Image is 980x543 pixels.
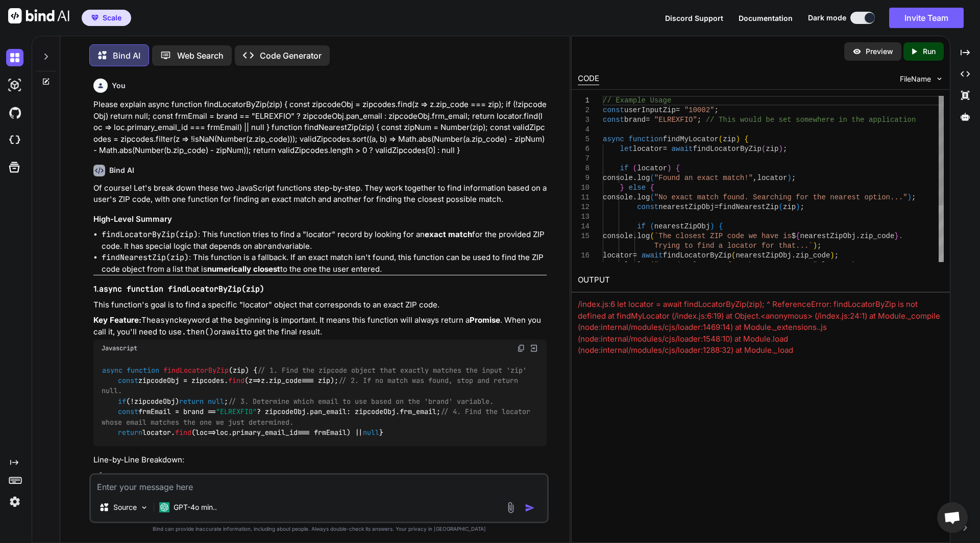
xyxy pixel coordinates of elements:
[195,428,216,437] span: =>
[603,193,633,201] span: console
[578,183,590,193] div: 10
[620,145,632,153] span: let
[91,15,99,21] img: premium
[232,428,298,437] span: primary_email_id
[744,135,748,143] span: {
[632,174,636,182] span: .
[650,184,654,192] span: {
[632,193,636,201] span: .
[102,252,547,275] li: : This function is a fallback. If an exact match isn't found, this function can be used to find t...
[620,164,628,172] span: if
[603,106,624,114] span: const
[766,145,778,153] span: zip
[6,104,23,121] img: githubDark
[102,366,122,375] span: async
[791,251,795,260] span: .
[6,132,23,149] img: cloudideIcon
[257,366,527,375] span: // 1. Find the zipcode object that exactly matches the input 'zip'
[912,193,916,201] span: ;
[118,407,138,417] span: const
[762,145,766,153] span: (
[632,232,636,240] span: .
[663,251,731,260] span: findLocatorByZip
[637,193,650,201] span: log
[684,106,714,114] span: "10002"
[525,503,535,513] img: icon
[705,116,916,124] span: // This would be set somewhere in the application
[102,252,189,263] code: findNearestZip(zip)
[663,135,718,143] span: findMyLocator
[310,407,347,417] span: pan_email
[650,232,654,240] span: (
[249,376,253,385] span: z
[118,376,138,385] span: const
[620,184,624,192] span: }
[676,164,680,172] span: {
[821,261,851,269] span: locator
[736,251,791,260] span: nearestZipObj
[667,164,671,172] span: )
[778,145,782,153] span: )
[578,135,590,144] div: 5
[425,229,472,239] strong: exact match
[93,283,547,295] h3: 1.
[791,174,795,182] span: ;
[641,251,663,260] span: await
[663,145,667,153] span: =
[603,251,633,260] span: locator
[578,193,590,202] div: 11
[628,135,663,143] span: function
[603,174,633,182] span: console
[6,493,23,510] img: settings
[723,135,736,143] span: zip
[578,299,944,391] div: /index.js:6 let locator = await findLocatorByZip(zip); ^ ReferenceError: findLocatorByZip is not ...
[603,96,671,105] span: // Example Usage
[654,242,813,250] span: Trying to find a locator for that...`
[578,222,590,231] div: 14
[731,251,736,260] span: (
[675,106,679,114] span: =
[118,397,126,406] span: if
[93,299,547,311] p: This function's goal is to find a specific "locator" object that corresponds to an exact ZIP code.
[860,232,894,240] span: zip_code
[783,145,787,153] span: ;
[624,106,676,114] span: userInputZip
[113,49,140,62] p: Bind AI
[102,229,198,240] code: findLocatorByZip(zip)
[935,74,944,83] img: chevron down
[665,14,723,22] span: Discord Support
[156,315,179,325] code: async
[637,222,646,230] span: if
[632,261,636,269] span: .
[93,454,547,466] h4: Line-by-Line Breakdown:
[578,73,599,85] div: CODE
[578,164,590,173] div: 8
[6,49,23,66] img: darkChat
[628,184,646,192] span: else
[855,261,860,269] span: ;
[900,74,931,84] span: FileName
[258,241,281,251] code: brand
[937,502,968,533] div: Open chat
[578,231,590,241] div: 15
[632,145,663,153] span: locator
[719,203,779,211] span: findNearestZip
[102,365,534,438] code: ( ) { zipcodeObj = zipcodes. ( z. === zip); (!zipcodeObj) ; frmEmail = brand == ? zipcodeObj. : z...
[578,144,590,154] div: 6
[637,164,667,172] span: locator
[208,397,224,406] span: null
[159,502,169,512] img: GPT-4o mini
[400,407,436,417] span: frm_email
[632,164,636,172] span: (
[851,261,855,269] span: )
[796,203,800,211] span: )
[228,376,244,385] span: find
[796,251,830,260] span: zip_code
[714,203,718,211] span: =
[578,261,590,270] div: 17
[260,49,322,62] p: Code Generator
[603,232,633,240] span: console
[654,232,791,240] span: `The closest ZIP code we have is
[783,203,796,211] span: zip
[195,428,208,437] span: loc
